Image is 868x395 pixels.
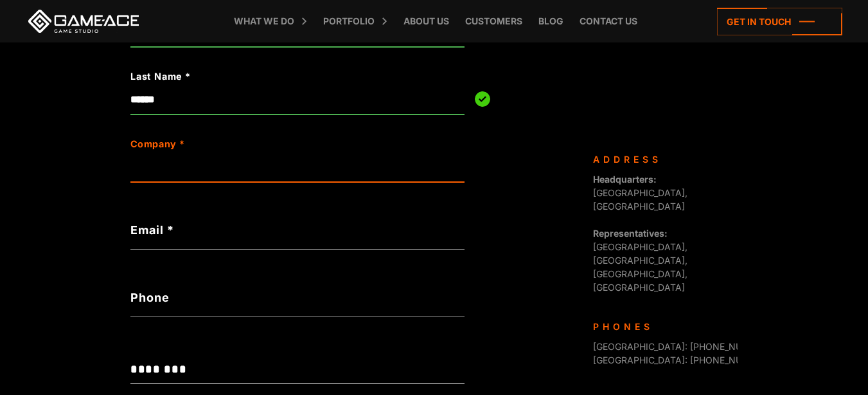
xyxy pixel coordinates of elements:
span: [GEOGRAPHIC_DATA]: [PHONE_NUMBER] [593,341,770,352]
span: [GEOGRAPHIC_DATA], [GEOGRAPHIC_DATA] [593,174,687,212]
label: Phone [130,289,465,306]
label: Email * [130,221,465,239]
a: Get in touch [717,8,842,35]
div: Address [593,152,728,166]
label: Company * [130,137,398,151]
strong: Representatives: [593,228,668,239]
strong: Headquarters: [593,174,657,185]
label: Last Name * [130,69,398,84]
span: [GEOGRAPHIC_DATA], [GEOGRAPHIC_DATA], [GEOGRAPHIC_DATA], [GEOGRAPHIC_DATA] [593,228,687,293]
div: Phones [593,320,728,333]
span: [GEOGRAPHIC_DATA]: [PHONE_NUMBER] [593,354,770,365]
